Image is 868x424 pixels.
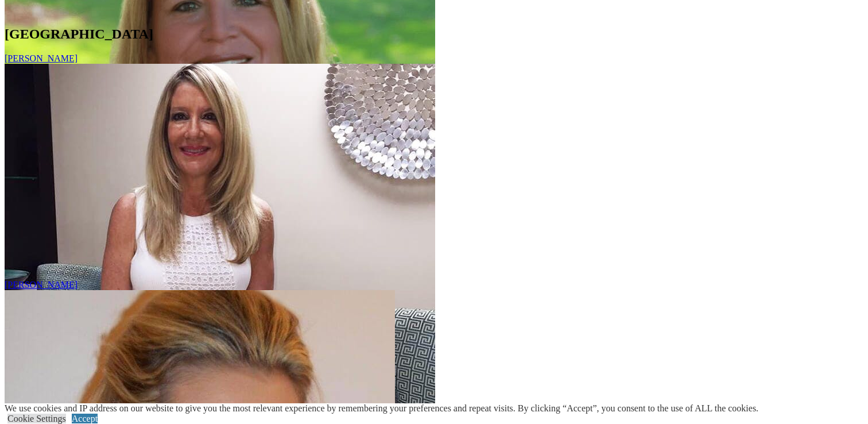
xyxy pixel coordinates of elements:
h2: [GEOGRAPHIC_DATA] [5,26,863,42]
div: We use cookies and IP address on our website to give you the most relevant experience by remember... [5,403,758,414]
a: [PERSON_NAME] [5,280,77,290]
a: [PERSON_NAME] [5,53,77,63]
a: Cookie Settings [7,414,66,423]
a: Accept [72,414,98,423]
